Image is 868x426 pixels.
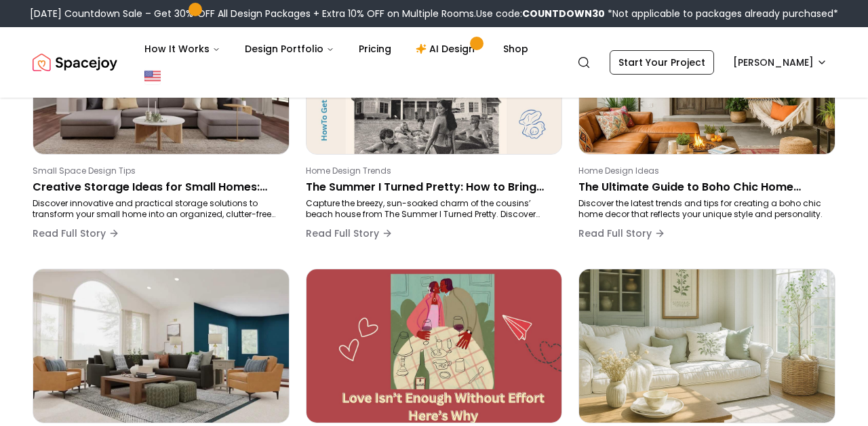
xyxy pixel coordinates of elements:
b: COUNTDOWN30 [522,7,605,20]
img: Spacejoy Logo [33,49,117,76]
a: Shop [492,35,539,62]
span: *Not applicable to packages already purchased* [605,7,838,20]
img: Cottagecore Home Decor Ideas for 2025: Cozy, Rustic, and Trending Styles [579,269,835,423]
button: Read Full Story [33,220,119,247]
a: Start Your Project [610,50,714,75]
img: Love Isn’t Enough Without Effort Here’s Why [307,269,562,423]
div: [DATE] Countdown Sale – Get 30% OFF All Design Packages + Extra 10% OFF on Multiple Rooms. [30,7,838,20]
p: The Summer I Turned Pretty: How to Bring the Cousins’ Beach House Vibes Into Your Home [306,179,557,195]
button: [PERSON_NAME] [725,50,835,75]
nav: Global [33,27,835,98]
p: Creative Storage Ideas for Small Homes: Smart Solutions to Maximize Space in [DATE] [33,179,284,195]
button: Design Portfolio [234,35,345,62]
p: The Ultimate Guide to Boho Chic Home Decor [578,179,830,195]
button: Read Full Story [578,220,665,247]
img: United States [144,68,161,84]
a: Spacejoy [33,49,117,76]
a: Pricing [348,35,402,62]
p: Discover the latest trends and tips for creating a boho chic home decor that reflects your unique... [578,198,830,220]
button: Read Full Story [306,220,393,247]
nav: Main [134,35,539,62]
a: AI Design [405,35,490,62]
span: Use code: [476,7,605,20]
p: Home Design Trends [306,166,557,176]
p: Discover innovative and practical storage solutions to transform your small home into an organize... [33,198,284,220]
img: Designers Agree: Colorful Carpets Are the Statement Piece Every Home Needs in 2025 [33,269,289,423]
p: Capture the breezy, sun-soaked charm of the cousins’ beach house from The Summer I Turned Pretty.... [306,198,557,220]
button: How It Works [134,35,231,62]
p: Small Space Design Tips [33,166,284,176]
p: Home Design Ideas [578,166,830,176]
